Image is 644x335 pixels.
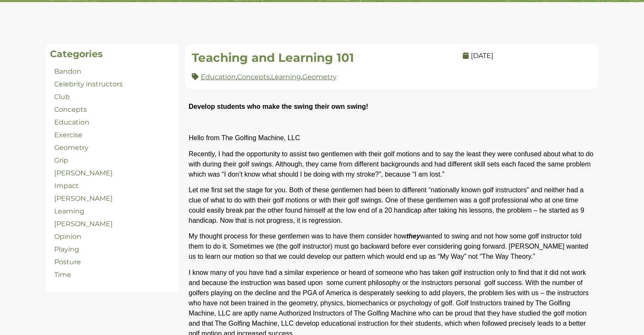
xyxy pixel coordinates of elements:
[201,73,236,81] a: Education
[189,134,300,141] span: Hello from The Golfing Machine, LLC
[54,80,123,88] a: Celebrity instructors
[463,51,592,61] p: [DATE]
[189,150,594,178] span: Recently, I had the opportunity to assist two gentlemen with their golf motions and to say the le...
[192,72,456,83] p: , , ,
[271,73,301,81] a: Learning
[54,169,113,177] a: [PERSON_NAME]
[54,105,87,114] a: Concepts
[302,73,337,81] a: Geometry
[54,233,81,241] a: Opinion
[54,207,84,215] a: Learning
[54,245,79,253] a: Playing
[54,258,81,266] a: Posture
[54,220,113,228] a: [PERSON_NAME]
[406,233,420,240] i: they
[54,93,70,101] a: Club
[237,73,270,81] a: Concepts
[54,118,89,126] a: Education
[54,194,113,202] a: [PERSON_NAME]
[54,156,68,164] a: Grip
[50,49,175,60] h2: Categories
[54,271,71,279] a: Time
[54,182,79,190] a: Impact
[54,131,83,139] a: Exercise
[54,144,88,152] a: Geometry
[189,186,584,224] span: Let me first set the stage for you. Both of these gentlemen had been to different “nationally kno...
[192,51,456,65] h2: Teaching and Learning 101
[189,233,589,260] span: My thought process for these gentlemen was to have them consider how wanted to swing and not how ...
[189,103,368,110] span: Develop students who make the swing their own swing!
[54,67,81,75] a: Bandon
